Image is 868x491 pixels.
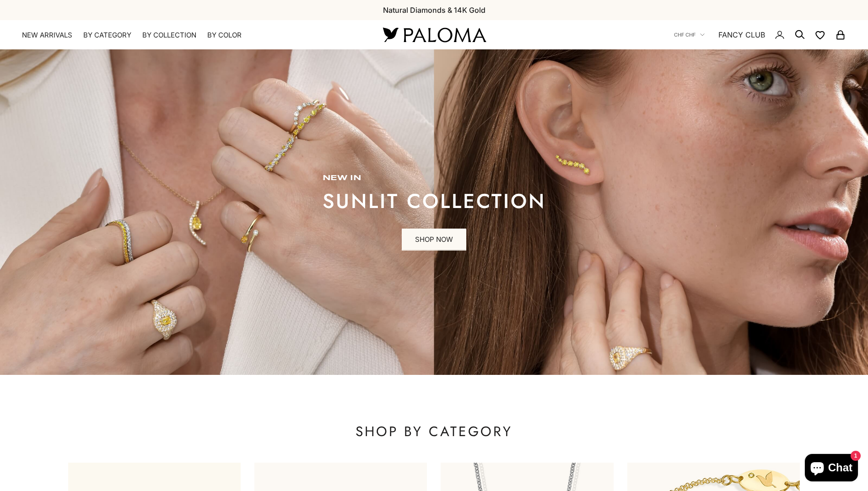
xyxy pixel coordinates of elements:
[83,31,131,40] summary: By Category
[402,229,466,251] a: SHOP NOW
[802,454,861,484] inbox-online-store-chat: Shopify online store chat
[674,31,695,39] span: CHF CHF
[207,31,242,40] summary: By Color
[142,31,196,40] summary: By Collection
[22,31,361,40] nav: Primary navigation
[323,192,546,210] p: sunlit collection
[674,31,705,39] button: CHF CHF
[22,31,72,40] a: NEW ARRIVALS
[68,422,800,441] p: SHOP BY CATEGORY
[323,174,546,183] p: new in
[718,29,765,41] a: FANCY CLUB
[674,20,846,49] nav: Secondary navigation
[383,4,485,16] p: Natural Diamonds & 14K Gold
